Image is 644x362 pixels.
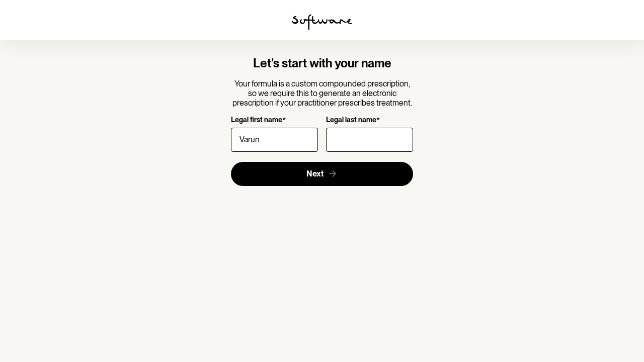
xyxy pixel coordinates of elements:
[231,79,414,108] p: Your formula is a custom compounded prescription, so we require this to generate an electronic pr...
[231,116,282,125] p: Legal first name
[326,116,376,125] p: Legal last name
[306,169,324,178] span: Next
[231,56,414,71] h4: Let's start with your name
[292,14,352,30] img: software logo
[231,162,414,186] button: Next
